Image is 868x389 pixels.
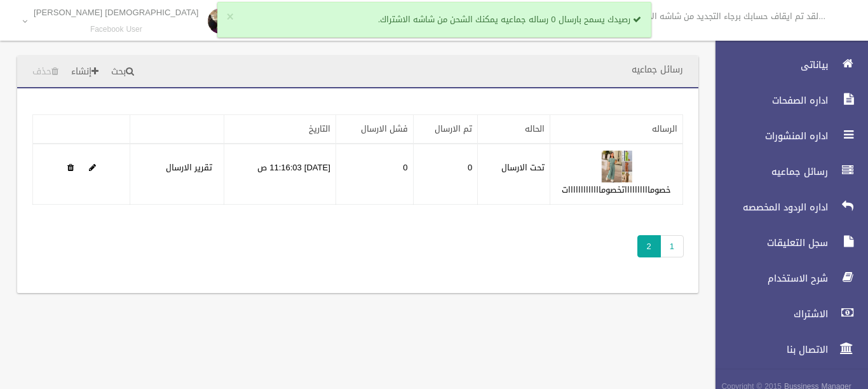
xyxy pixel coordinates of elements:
a: 1 [660,235,684,257]
a: الاتصال بنا [705,336,868,364]
a: Edit [89,160,96,175]
a: خصومااااااااااتخصومااااااااااااات [562,182,671,198]
div: رصيدك يسمح بارسال 0 رساله جماعيه يمكنك الشحن من شاشه الاشتراك. [217,2,651,38]
td: 0 [336,144,413,205]
button: × [227,11,234,24]
a: بحث [106,60,139,84]
span: سجل التعليقات [705,236,832,249]
img: 638909362914427190.jpeg [600,151,632,182]
a: تم الارسال [435,121,472,137]
a: شرح الاستخدام [705,264,868,292]
a: Edit [600,160,632,175]
span: بياناتى [705,58,832,71]
a: الاشتراك [705,300,868,328]
a: رسائل جماعيه [705,158,868,186]
small: Facebook User [34,25,199,34]
a: اداره المنشورات [705,122,868,150]
span: اداره المنشورات [705,130,832,142]
a: تقرير الارسال [166,160,212,175]
th: الرساله [550,115,683,144]
a: بياناتى [705,51,868,79]
td: 0 [413,144,478,205]
span: 2 [637,235,661,257]
a: إنشاء [66,60,104,84]
a: سجل التعليقات [705,229,868,257]
a: اداره الردود المخصصه [705,193,868,221]
header: رسائل جماعيه [616,57,698,82]
span: شرح الاستخدام [705,272,832,285]
th: الحاله [478,115,550,144]
span: رسائل جماعيه [705,165,832,178]
a: فشل الارسال [361,121,408,137]
span: الاتصال بنا [705,343,832,356]
span: اداره الصفحات [705,94,832,107]
p: [DEMOGRAPHIC_DATA] [PERSON_NAME] [34,8,199,17]
label: تحت الارسال [501,160,545,175]
td: [DATE] 11:16:03 ص [224,144,336,205]
a: التاريخ [309,121,330,137]
a: اداره الصفحات [705,86,868,114]
span: الاشتراك [705,308,832,320]
span: اداره الردود المخصصه [705,201,832,214]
